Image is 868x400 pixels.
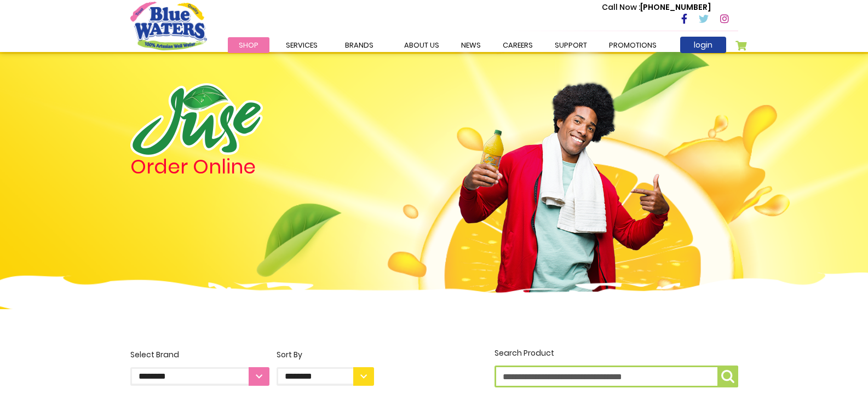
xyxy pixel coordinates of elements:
[450,37,492,53] a: News
[457,63,671,297] img: man.png
[345,40,373,50] span: Brands
[717,366,738,387] button: Search Product
[130,83,263,157] img: logo
[495,347,738,387] label: Search Product
[130,2,207,50] a: store logo
[130,367,269,386] select: Select Brand
[239,40,258,50] span: Shop
[602,2,640,13] span: Call Now :
[721,370,734,383] img: search-icon.png
[393,37,450,53] a: about us
[277,367,374,386] select: Sort By
[492,37,544,53] a: careers
[598,37,668,53] a: Promotions
[277,349,374,361] div: Sort By
[286,40,318,50] span: Services
[544,37,598,53] a: support
[495,366,738,387] input: Search Product
[680,37,726,53] a: login
[130,349,269,386] label: Select Brand
[602,2,711,13] p: [PHONE_NUMBER]
[130,157,374,177] h4: Order Online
